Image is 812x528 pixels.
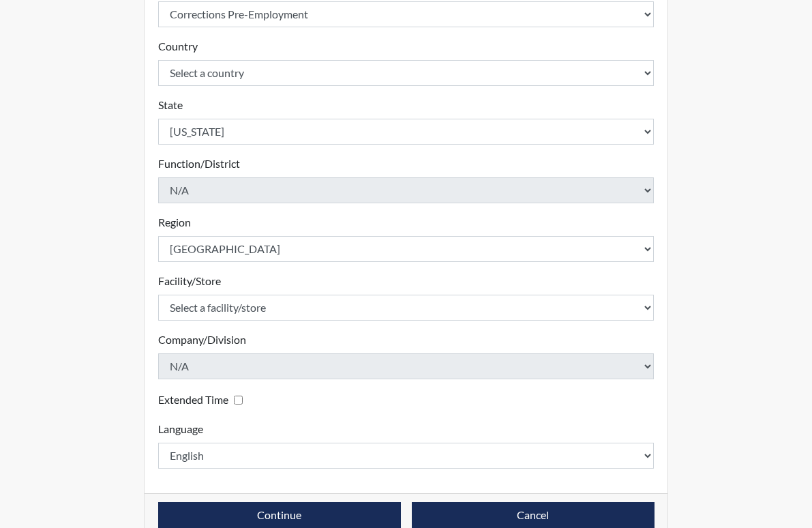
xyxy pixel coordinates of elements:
[412,502,655,528] button: Cancel
[158,392,228,408] label: Extended Time
[158,97,183,113] label: State
[158,273,221,289] label: Facility/Store
[158,390,248,410] div: Checking this box will provide the interviewee with an accomodation of extra time to answer each ...
[158,421,203,437] label: Language
[158,214,191,231] label: Region
[158,38,198,55] label: Country
[158,502,401,528] button: Continue
[158,156,240,172] label: Function/District
[158,332,246,348] label: Company/Division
